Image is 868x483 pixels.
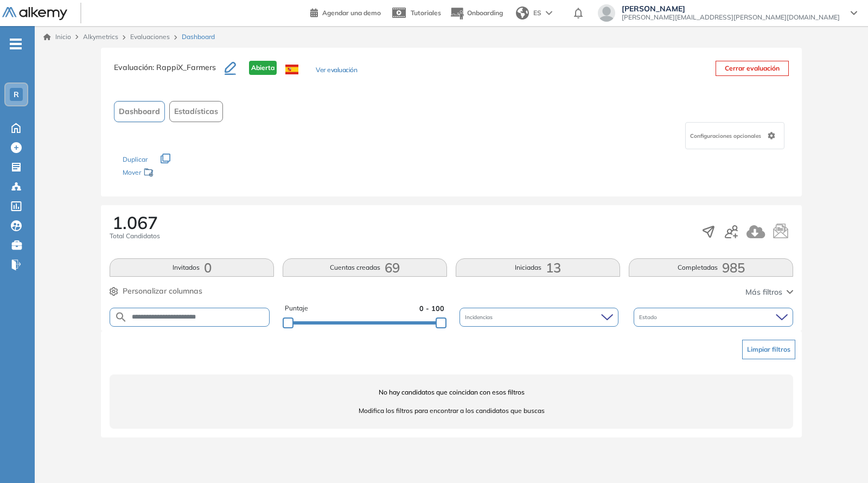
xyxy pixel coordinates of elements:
span: : RappiX_Farmers [152,62,216,72]
img: Logo [2,7,67,21]
span: Duplicar [123,155,148,163]
span: Tutoriales [411,9,441,17]
img: ESP [285,65,298,74]
button: Cuentas creadas69 [283,258,447,277]
button: Completadas985 [629,258,793,277]
button: Cerrar evaluación [716,61,789,76]
button: Ver evaluación [316,65,357,77]
a: Evaluaciones [130,33,170,41]
div: Configuraciones opcionales [685,122,784,149]
span: Onboarding [467,9,503,17]
div: Estado [634,308,793,327]
span: Modifica los filtros para encontrar a los candidatos que buscas [110,406,793,416]
span: Alkymetrics [83,33,118,41]
span: Personalizar columnas [123,285,202,297]
span: Estadísticas [174,106,218,117]
span: Configuraciones opcionales [690,132,763,140]
img: world [516,7,529,20]
a: Inicio [43,32,71,42]
span: Puntaje [285,303,308,314]
button: Más filtros [745,287,793,298]
span: Estado [639,313,659,321]
span: Agendar una demo [322,9,381,17]
span: R [14,90,19,99]
span: Dashboard [182,32,215,42]
span: Abierta [249,61,277,75]
button: Estadísticas [169,101,223,122]
span: Más filtros [745,287,782,298]
div: Incidencias [459,308,619,327]
button: Onboarding [450,2,503,25]
span: Dashboard [119,106,160,117]
span: 0 - 100 [419,303,444,314]
button: Dashboard [114,101,165,122]
span: Incidencias [465,313,495,321]
button: Personalizar columnas [110,285,202,297]
a: Agendar una demo [310,5,381,18]
span: Total Candidatos [110,231,160,241]
button: Iniciadas13 [456,258,620,277]
span: [PERSON_NAME][EMAIL_ADDRESS][PERSON_NAME][DOMAIN_NAME] [622,13,840,22]
span: No hay candidatos que coincidan con esos filtros [110,387,793,397]
span: [PERSON_NAME] [622,4,840,13]
i: - [10,43,22,45]
img: arrow [546,11,552,15]
h3: Evaluación [114,61,225,84]
img: SEARCH_ALT [114,310,127,324]
span: 1.067 [112,214,158,231]
span: ES [533,8,541,18]
button: Invitados0 [110,258,274,277]
button: Limpiar filtros [742,340,795,359]
div: Mover [123,163,231,183]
